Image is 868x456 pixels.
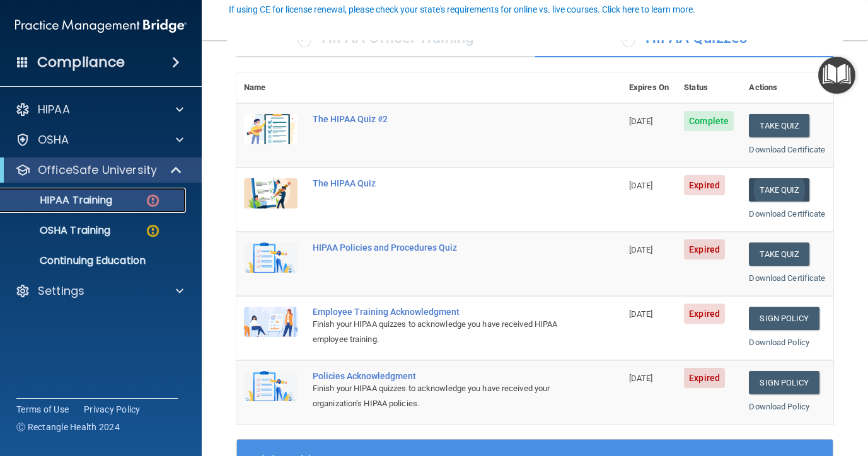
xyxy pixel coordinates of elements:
span: Expired [684,304,725,324]
h4: Compliance [37,54,125,71]
img: warning-circle.0cc9ac19.png [145,223,161,239]
th: Status [676,72,741,103]
a: Sign Policy [749,371,819,394]
div: Finish your HIPAA quizzes to acknowledge you have received HIPAA employee training. [313,317,558,347]
div: If using CE for license renewal, please check your state's requirements for online vs. live cours... [229,5,695,14]
th: Name [236,72,305,103]
p: Settings [38,283,84,299]
img: PMB logo [15,13,187,38]
p: OfficeSafe University [38,162,157,178]
a: OSHA [15,132,183,147]
span: [DATE] [629,373,653,383]
span: Expired [684,175,725,195]
a: Terms of Use [16,403,69,416]
a: HIPAA [15,102,183,117]
img: danger-circle.6113f641.png [145,193,161,208]
th: Expires On [622,72,676,103]
a: Download Certificate [749,209,825,219]
button: Open Resource Center [818,57,855,94]
p: OSHA [38,132,69,147]
span: Ⓒ Rectangle Health 2024 [16,421,120,433]
div: Employee Training Acknowledgment [313,307,558,317]
button: Take Quiz [749,114,809,137]
span: ✓ [622,28,635,47]
a: OfficeSafe University [15,162,183,178]
div: Finish your HIPAA quizzes to acknowledge you have received your organization’s HIPAA policies. [313,381,558,411]
div: The HIPAA Quiz [313,178,558,188]
span: [DATE] [629,181,653,190]
a: Download Certificate [749,273,825,283]
button: If using CE for license renewal, please check your state's requirements for online vs. live cours... [227,3,697,16]
a: Privacy Policy [84,403,141,416]
p: HIPAA [38,102,70,117]
button: Take Quiz [749,178,809,202]
a: Download Certificate [749,145,825,154]
span: [DATE] [629,117,653,126]
span: Expired [684,239,725,259]
iframe: Drift Widget Chat Controller [650,377,853,427]
span: Expired [684,368,725,388]
div: Policies Acknowledgment [313,371,558,381]
a: Sign Policy [749,307,819,330]
th: Actions [741,72,833,103]
button: Take Quiz [749,242,809,266]
div: HIPAA Policies and Procedures Quiz [313,242,558,253]
p: Continuing Education [8,254,180,267]
div: The HIPAA Quiz #2 [313,114,558,124]
span: Complete [684,111,734,131]
a: Download Policy [749,338,809,347]
a: Settings [15,283,183,299]
p: HIPAA Training [8,194,112,207]
span: [DATE] [629,309,653,319]
p: OSHA Training [8,224,110,237]
span: ✓ [298,28,311,47]
span: [DATE] [629,245,653,254]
